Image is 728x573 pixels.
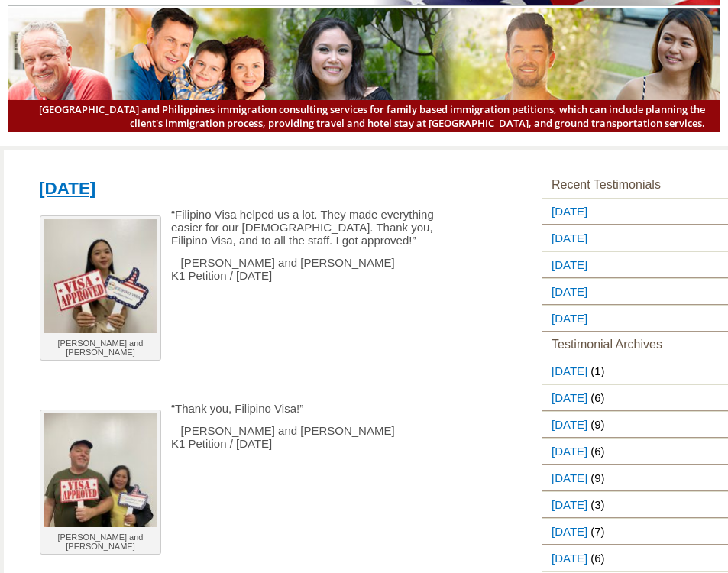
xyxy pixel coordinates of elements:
a: [DATE] [542,412,590,437]
p: “Thank you, Filipino Visa!” [30,402,468,415]
span: – [PERSON_NAME] and [PERSON_NAME] K1 Petition / [DATE] [171,424,395,450]
a: [DATE] [542,199,590,224]
a: [DATE] [542,279,590,304]
a: [DATE] [542,465,590,490]
a: [DATE] [542,385,590,410]
img: Leonard and Leah [44,413,157,527]
a: [DATE] [542,492,590,517]
a: [DATE] [542,519,590,544]
a: [DATE] [542,252,590,277]
a: [DATE] [542,225,590,251]
a: [DATE] [542,439,590,464]
img: Joseph and Jhoanna [44,219,157,333]
span: – [PERSON_NAME] and [PERSON_NAME] K1 Petition / [DATE] [171,256,395,282]
p: [PERSON_NAME] and [PERSON_NAME] [44,533,157,551]
a: [DATE] [542,306,590,331]
a: [DATE] [542,358,590,384]
p: “Filipino Visa helped us a lot. They made everything easier for our [DEMOGRAPHIC_DATA]. Thank you... [30,208,468,247]
p: [PERSON_NAME] and [PERSON_NAME] [44,338,157,357]
a: [DATE] [39,179,95,198]
span: [GEOGRAPHIC_DATA] and Philippines immigration consulting services for family based immigration pe... [23,102,706,130]
a: [DATE] [542,545,590,571]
